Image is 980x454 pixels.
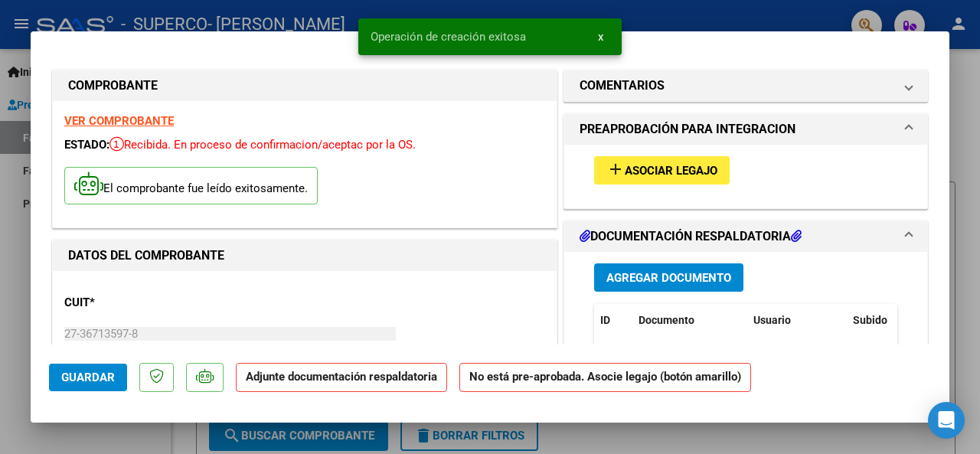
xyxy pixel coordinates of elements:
[246,370,437,384] strong: Adjunte documentación respaldatoria
[109,138,416,152] span: Recibida. En proceso de confirmacion/aceptac por la OS.
[594,263,743,292] button: Agregar Documento
[632,304,747,337] datatable-header-cell: Documento
[564,221,927,252] mat-expansion-panel-header: DOCUMENTACIÓN RESPALDATORIA
[64,294,208,312] p: CUIT
[606,160,625,178] mat-icon: add
[625,164,717,178] span: Asociar Legajo
[594,304,632,337] datatable-header-cell: ID
[61,371,115,384] span: Guardar
[580,120,795,139] h1: PREAPROBACIÓN PARA INTEGRACION
[586,23,616,51] button: x
[600,314,610,326] span: ID
[64,138,109,152] span: ESTADO:
[598,30,603,44] span: x
[564,114,927,145] mat-expansion-panel-header: PREAPROBACIÓN PARA INTEGRACION
[928,402,965,439] div: Open Intercom Messenger
[747,304,847,337] datatable-header-cell: Usuario
[580,77,665,95] h1: COMENTARIOS
[594,156,730,185] button: Asociar Legajo
[564,70,927,101] mat-expansion-panel-header: COMENTARIOS
[68,248,224,263] strong: DATOS DEL COMPROBANTE
[64,167,318,204] p: El comprobante fue leído exitosamente.
[564,145,927,208] div: PREAPROBACIÓN PARA INTEGRACION
[847,304,923,337] datatable-header-cell: Subido
[580,227,802,246] h1: DOCUMENTACIÓN RESPALDATORIA
[68,78,158,93] strong: COMPROBANTE
[853,314,887,326] span: Subido
[371,29,526,44] span: Operación de creación exitosa
[64,114,174,128] a: VER COMPROBANTE
[459,363,751,393] strong: No está pre-aprobada. Asocie legajo (botón amarillo)
[49,364,127,391] button: Guardar
[606,271,731,285] span: Agregar Documento
[639,314,694,326] span: Documento
[753,314,791,326] span: Usuario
